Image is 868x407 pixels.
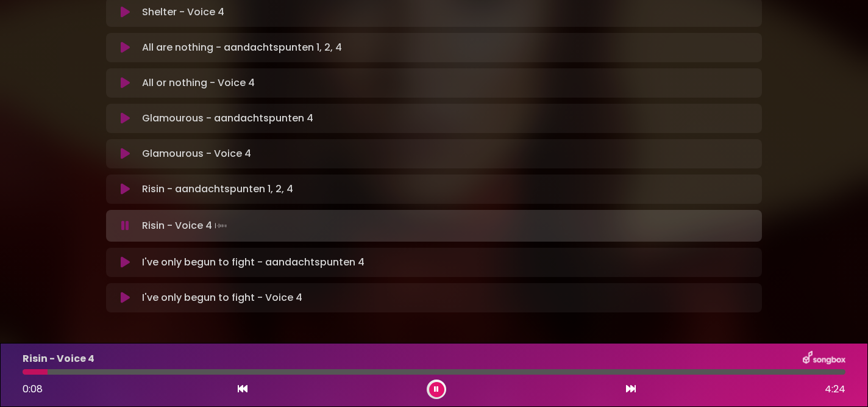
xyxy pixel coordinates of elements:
[142,182,293,196] p: Risin - aandachtspunten 1, 2, 4
[212,217,229,234] img: waveform4.gif
[142,255,365,270] p: I've only begun to fight - aandachtspunten 4
[142,290,302,305] p: I've only begun to fight - Voice 4
[142,40,342,55] p: All are nothing - aandachtspunten 1, 2, 4
[142,76,255,90] p: All or nothing - Voice 4
[803,351,845,367] img: songbox-logo-white.png
[142,217,229,234] p: Risin - Voice 4
[142,146,251,161] p: Glamourous - Voice 4
[142,111,313,126] p: Glamourous - aandachtspunten 4
[142,5,224,20] p: Shelter - Voice 4
[23,351,94,366] p: Risin - Voice 4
